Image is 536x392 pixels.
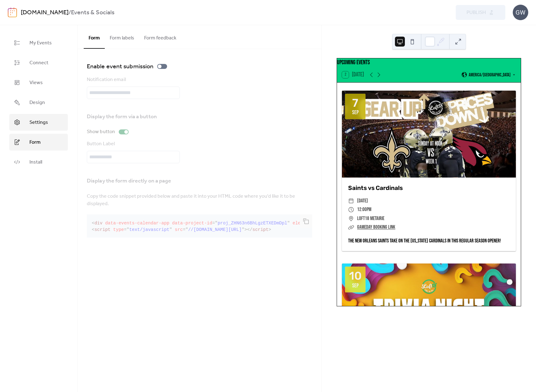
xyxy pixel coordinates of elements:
span: Settings [29,119,48,126]
div: GW [513,5,528,20]
div: ​ [348,196,354,205]
button: Form labels [105,25,139,48]
a: Views [9,74,68,91]
img: logo [8,7,17,17]
span: Views [29,79,43,87]
div: Sep [352,283,359,289]
a: GAMEDAY BOOKING LINK [357,224,395,230]
a: Connect [9,54,68,71]
a: Design [9,94,68,111]
span: My Events [29,39,52,47]
div: Sep [352,110,359,115]
span: [DATE] [357,196,368,205]
a: Saints vs Cardinals [348,184,403,191]
div: ​ [348,205,354,214]
span: Install [29,159,42,166]
button: Form [84,25,105,49]
span: Enable event submission [87,62,153,72]
a: Form [9,134,68,151]
a: Install [9,154,68,170]
div: 10 [349,270,362,282]
a: Settings [9,114,68,131]
div: ​ [348,223,354,232]
div: 7 [352,97,358,109]
button: Form feedback [139,25,181,48]
span: Design [29,99,45,106]
b: Events & Socials [71,7,114,19]
span: America/[GEOGRAPHIC_DATA] [469,73,511,77]
span: 12:00pm [357,205,371,214]
a: My Events [9,34,68,51]
a: [DOMAIN_NAME] [21,7,69,19]
div: ​ [348,214,354,223]
span: Connect [29,59,48,67]
span: Form [29,139,41,146]
span: Loft18 Metairie [357,214,384,223]
div: Upcoming events [337,58,521,67]
div: The New Orleans Saints take on the [US_STATE] Cardinals in this regular season opener! [342,237,516,245]
b: / [69,7,71,19]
